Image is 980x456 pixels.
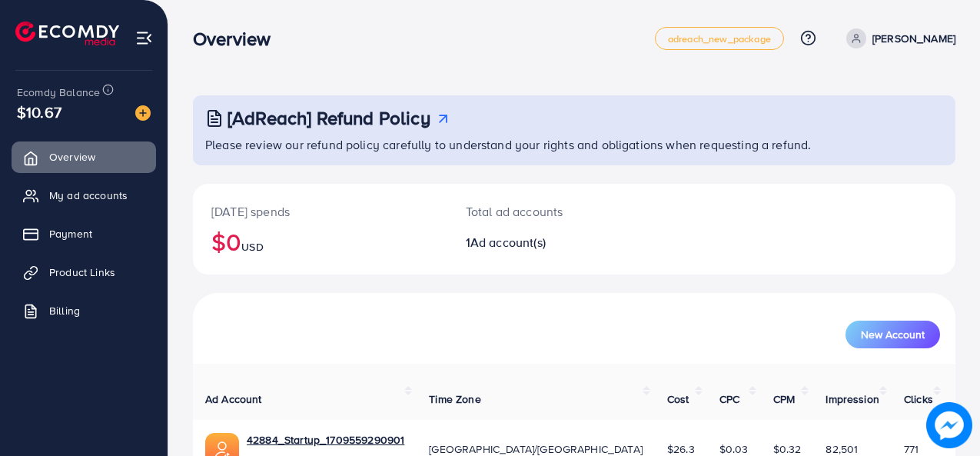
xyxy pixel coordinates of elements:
[655,27,784,50] a: adreach_new_package
[12,180,156,211] a: My ad accounts
[466,235,620,250] h2: 1
[668,34,771,44] span: adreach_new_package
[12,257,156,288] a: Product Links
[840,28,955,48] a: [PERSON_NAME]
[904,391,933,407] span: Clicks
[12,141,156,172] a: Overview
[49,149,95,165] span: Overview
[861,329,925,340] span: New Account
[135,29,153,47] img: menu
[928,404,971,447] img: image
[719,391,739,407] span: CPC
[826,391,879,407] span: Impression
[49,303,80,318] span: Billing
[845,321,940,348] button: New Account
[12,218,156,249] a: Payment
[49,188,128,203] span: My ad accounts
[49,226,92,241] span: Payment
[193,28,283,50] h3: Overview
[211,227,429,256] h2: $0
[228,107,430,129] h3: [AdReach] Refund Policy
[470,234,546,251] span: Ad account(s)
[15,22,119,45] img: logo
[12,295,156,326] a: Billing
[429,391,480,407] span: Time Zone
[667,391,689,407] span: Cost
[241,239,263,255] span: USD
[773,391,795,407] span: CPM
[205,391,262,407] span: Ad Account
[135,105,151,121] img: image
[17,101,61,123] span: $10.67
[211,202,429,221] p: [DATE] spends
[49,265,115,280] span: Product Links
[17,85,100,100] span: Ecomdy Balance
[205,135,946,154] p: Please review our refund policy carefully to understand your rights and obligations when requesti...
[247,432,404,448] a: 42884_Startup_1709559290901
[466,202,620,221] p: Total ad accounts
[872,29,955,48] p: [PERSON_NAME]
